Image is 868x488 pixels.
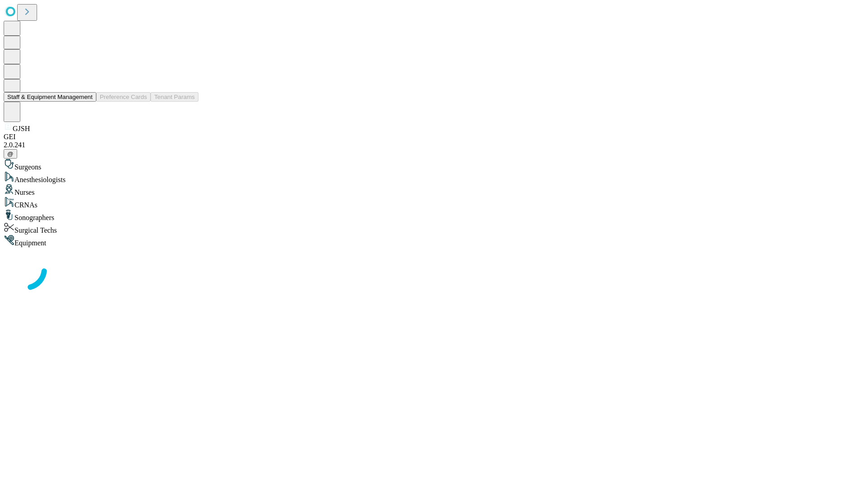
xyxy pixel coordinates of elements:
[4,171,864,184] div: Anesthesiologists
[4,184,864,197] div: Nurses
[4,222,864,235] div: Surgical Techs
[4,133,864,141] div: GEI
[4,159,864,171] div: Surgeons
[151,92,198,102] button: Tenant Params
[4,149,17,159] button: @
[4,141,864,149] div: 2.0.241
[4,235,864,247] div: Equipment
[4,92,96,102] button: Staff & Equipment Management
[7,150,14,157] span: @
[4,197,864,209] div: CRNAs
[4,209,864,222] div: Sonographers
[96,92,151,102] button: Preference Cards
[13,125,30,132] span: GJSH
